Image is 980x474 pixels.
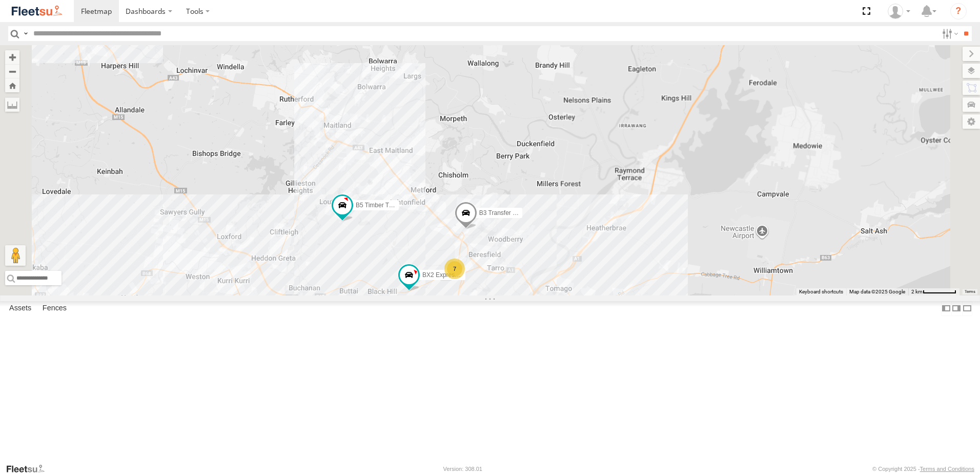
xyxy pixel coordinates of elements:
[849,289,905,294] span: Map data ©2025 Google
[5,97,19,112] label: Measure
[37,301,72,315] label: Fences
[356,202,400,209] span: B5 Timber Truck
[962,301,972,316] label: Hide Summary Table
[799,288,843,295] button: Keyboard shortcuts
[963,114,980,129] label: Map Settings
[908,288,959,295] button: Map Scale: 2 km per 62 pixels
[941,301,951,316] label: Dock Summary Table to the Left
[920,466,974,472] a: Terms and Conditions
[5,245,26,266] button: Drag Pegman onto the map to open Street View
[884,4,914,19] div: Matt Curtis
[443,466,482,472] div: Version: 308.01
[951,301,962,316] label: Dock Summary Table to the Right
[22,26,30,41] label: Search Query
[872,466,974,472] div: © Copyright 2025 -
[5,64,19,78] button: Zoom out
[10,4,64,18] img: fleetsu-logo-horizontal.svg
[950,3,967,19] i: ?
[5,78,19,92] button: Zoom Home
[4,301,36,315] label: Assets
[6,464,53,474] a: Visit our Website
[5,50,19,64] button: Zoom in
[479,209,528,216] span: B3 Transfer Truck
[965,290,975,294] a: Terms (opens in new tab)
[422,272,469,279] span: BX2 Express Ute
[938,26,960,41] label: Search Filter Options
[911,289,923,294] span: 2 km
[444,259,465,279] div: 7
